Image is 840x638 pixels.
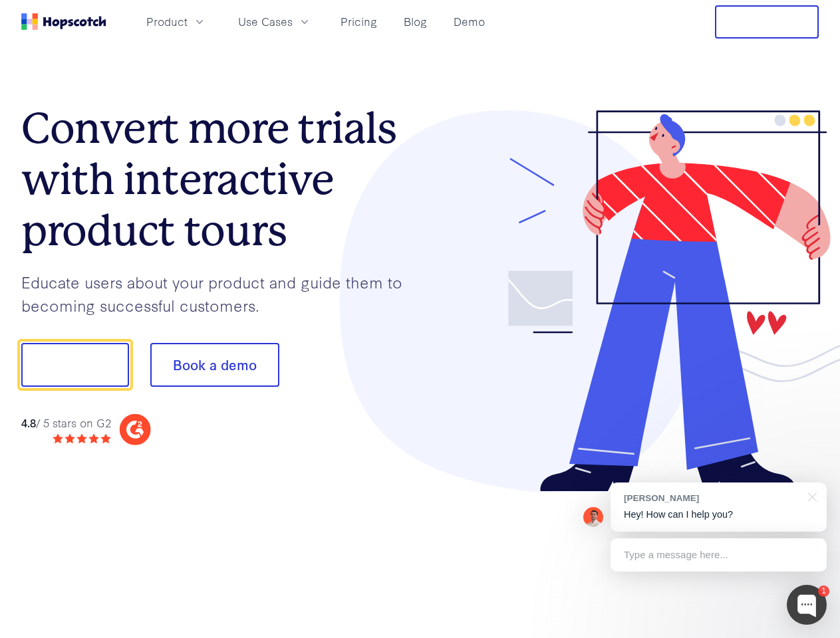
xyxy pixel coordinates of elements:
p: Hey! How can I help you? [624,508,813,522]
button: Free Trial [715,5,819,39]
button: Product [138,11,214,33]
div: [PERSON_NAME] [624,492,800,504]
img: Mark Spera [583,507,603,527]
a: Demo [448,11,490,33]
div: Type a message here... [611,538,827,572]
div: 1 [818,585,829,597]
h1: Convert more trials with interactive product tours [21,103,420,256]
strong: 4.8 [21,415,36,430]
span: Use Cases [238,13,293,30]
button: Show me! [21,343,129,387]
div: / 5 stars on G2 [21,415,111,431]
a: Blog [398,11,432,33]
a: Pricing [335,11,382,33]
button: Book a demo [150,343,279,387]
p: Educate users about your product and guide them to becoming successful customers. [21,270,420,316]
button: Use Cases [230,11,319,33]
span: Product [146,13,188,30]
a: Home [21,13,106,30]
